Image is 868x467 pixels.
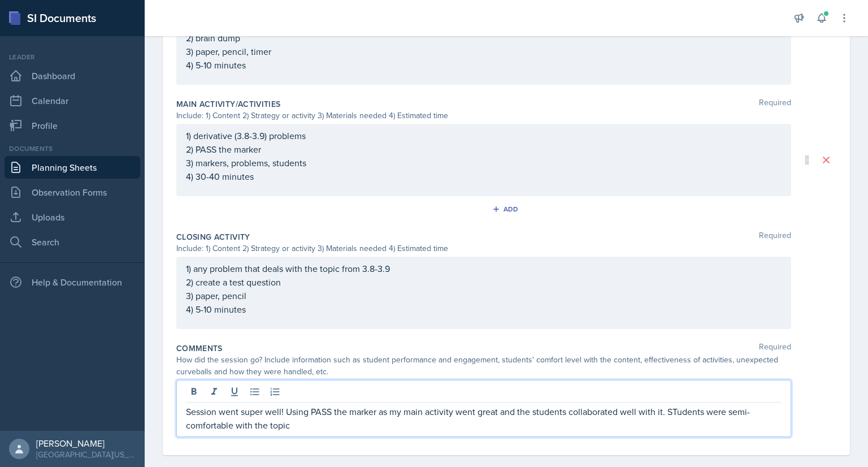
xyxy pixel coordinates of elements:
[759,98,791,110] span: Required
[36,449,136,460] div: [GEOGRAPHIC_DATA][US_STATE] in [GEOGRAPHIC_DATA]
[5,156,140,179] a: Planning Sheets
[186,405,782,432] p: Session went super well! Using PASS the marker as my main activity went great and the students co...
[186,302,782,316] p: 4) 5-10 minutes
[5,144,140,154] div: Documents
[5,64,140,87] a: Dashboard
[176,110,791,122] div: Include: 1) Content 2) Strategy or activity 3) Materials needed 4) Estimated time
[186,262,782,275] p: 1) any problem that deals with the topic from 3.8-3.9
[186,129,782,142] p: 1) derivative (3.8-3.9) problems
[488,201,525,218] button: Add
[186,58,782,72] p: 4) 5-10 minutes
[176,231,250,243] label: Closing Activity
[759,231,791,243] span: Required
[186,275,782,289] p: 2) create a test question
[186,156,782,170] p: 3) markers, problems, students
[176,243,791,254] div: Include: 1) Content 2) Strategy or activity 3) Materials needed 4) Estimated time
[5,181,140,204] a: Observation Forms
[5,52,140,62] div: Leader
[5,271,140,293] div: Help & Documentation
[186,170,782,183] p: 4) 30-40 minutes
[186,45,782,58] p: 3) paper, pencil, timer
[494,205,519,214] div: Add
[5,89,140,112] a: Calendar
[5,231,140,253] a: Search
[5,206,140,228] a: Uploads
[176,354,791,378] div: How did the session go? Include information such as student performance and engagement, students'...
[186,289,782,302] p: 3) paper, pencil
[186,31,782,45] p: 2) brain dump
[36,438,136,449] div: [PERSON_NAME]
[5,114,140,137] a: Profile
[759,343,791,354] span: Required
[186,142,782,156] p: 2) PASS the marker
[176,98,280,110] label: Main Activity/Activities
[176,343,223,354] label: Comments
